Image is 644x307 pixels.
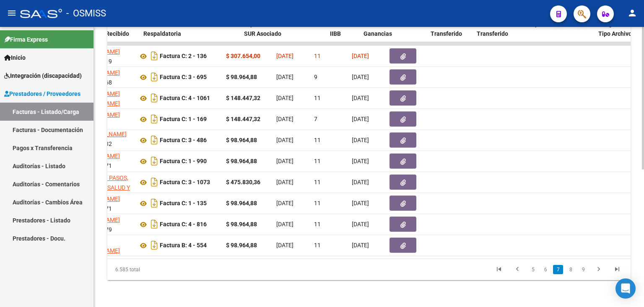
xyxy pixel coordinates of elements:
[364,21,392,37] span: Retención Ganancias
[160,53,207,60] strong: Factura C: 2 - 136
[276,200,293,206] span: [DATE]
[143,21,181,37] span: Doc Respaldatoria
[314,158,321,164] span: 11
[360,15,394,52] datatable-header-cell: Retención Ganancias
[226,95,260,101] strong: $ 148.447,32
[491,265,507,274] a: go to first page
[330,21,357,37] span: Retencion IIBB
[528,265,538,274] a: 5
[160,221,207,228] strong: Factura C: 4 - 816
[107,259,210,280] div: 6.585 total
[226,74,257,80] strong: $ 98.964,88
[226,221,257,228] strong: $ 98.964,88
[314,116,317,122] span: 7
[427,15,473,52] datatable-header-cell: Fecha Transferido
[241,15,287,52] datatable-header-cell: Expediente SUR Asociado
[276,137,293,143] span: [DATE]
[540,265,551,274] a: 6
[609,265,625,274] a: go to last page
[352,137,369,143] span: [DATE]
[477,21,508,37] span: Monto Transferido
[226,158,257,164] strong: $ 98.964,88
[352,158,369,164] span: [DATE]
[4,71,82,80] span: Integración (discapacidad)
[149,70,160,84] i: Descargar documento
[4,89,80,98] span: Prestadores / Proveedores
[577,262,589,277] li: page 9
[352,179,369,185] span: [DATE]
[66,4,106,23] span: - OSMISS
[226,137,257,143] strong: $ 98.964,88
[276,158,293,164] span: [DATE]
[160,116,207,123] strong: Factura C: 1 - 169
[314,137,321,143] span: 11
[140,15,190,52] datatable-header-cell: Doc Respaldatoria
[553,265,563,274] a: 7
[394,15,427,52] datatable-header-cell: OP
[314,221,321,228] span: 11
[4,35,48,44] span: Firma Express
[314,74,317,80] span: 9
[226,242,257,249] strong: $ 98.964,88
[149,133,160,147] i: Descargar documento
[276,74,293,80] span: [DATE]
[160,95,210,102] strong: Factura C: 4 - 1061
[431,21,462,37] span: Fecha Transferido
[7,8,17,18] mat-icon: menu
[149,112,160,126] i: Descargar documento
[160,179,210,186] strong: Factura C: 3 - 1073
[352,53,369,59] span: [DATE]
[578,265,588,274] a: 9
[149,217,160,231] i: Descargar documento
[314,53,321,59] span: 11
[190,15,241,52] datatable-header-cell: Trazabilidad
[226,179,260,185] strong: $ 475.830,36
[595,15,641,52] datatable-header-cell: Integracion Tipo Archivo
[314,95,321,101] span: 11
[615,278,636,299] div: Open Intercom Messenger
[4,53,26,62] span: Inicio
[566,265,576,274] a: 8
[327,15,360,52] datatable-header-cell: Retencion IIBB
[276,221,293,228] span: [DATE]
[160,74,207,81] strong: Factura C: 3 - 695
[509,265,525,274] a: go to previous page
[160,200,207,207] strong: Factura C: 1 - 135
[244,21,281,37] span: Expediente SUR Asociado
[591,265,607,274] a: go to next page
[352,242,369,249] span: [DATE]
[287,15,327,52] datatable-header-cell: Auditoria
[149,154,160,168] i: Descargar documento
[352,200,369,206] span: [DATE]
[473,15,519,52] datatable-header-cell: Monto Transferido
[352,221,369,228] span: [DATE]
[276,179,293,185] span: [DATE]
[106,21,129,37] span: Fecha Recibido
[519,15,595,52] datatable-header-cell: Comprobante
[352,116,369,122] span: [DATE]
[314,200,321,206] span: 11
[276,242,293,249] span: [DATE]
[149,238,160,252] i: Descargar documento
[226,116,260,122] strong: $ 148.447,32
[564,262,577,277] li: page 8
[276,95,293,101] span: [DATE]
[527,262,539,277] li: page 5
[276,53,293,59] span: [DATE]
[598,21,632,37] span: Integracion Tipo Archivo
[314,242,321,249] span: 11
[226,53,260,59] strong: $ 307.654,00
[352,95,369,101] span: [DATE]
[149,91,160,105] i: Descargar documento
[314,179,321,185] span: 11
[149,49,160,63] i: Descargar documento
[160,242,207,249] strong: Factura B: 4 - 554
[160,137,207,144] strong: Factura C: 3 - 486
[149,196,160,210] i: Descargar documento
[102,15,140,52] datatable-header-cell: Fecha Recibido
[352,74,369,80] span: [DATE]
[539,262,552,277] li: page 6
[627,8,637,18] mat-icon: person
[226,200,257,206] strong: $ 98.964,88
[149,175,160,189] i: Descargar documento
